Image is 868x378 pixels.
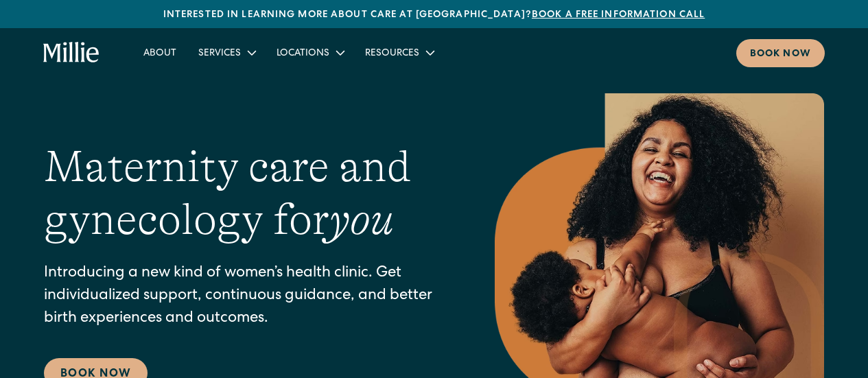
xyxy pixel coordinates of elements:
div: Services [187,41,266,64]
h1: Maternity care and gynecology for [44,141,440,246]
div: Book now [750,47,811,62]
div: Locations [277,47,329,61]
div: Resources [365,47,419,61]
div: Services [198,47,241,61]
em: you [329,195,394,244]
p: Introducing a new kind of women’s health clinic. Get individualized support, continuous guidance,... [44,263,440,331]
div: Resources [354,41,444,64]
a: Book a free information call [532,10,705,20]
a: home [43,42,99,64]
a: About [132,41,187,64]
div: Locations [266,41,354,64]
a: Book now [736,39,825,67]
